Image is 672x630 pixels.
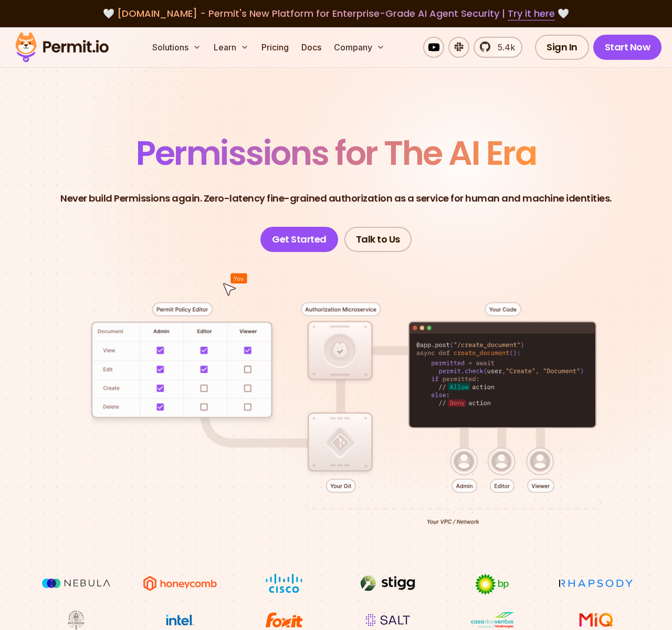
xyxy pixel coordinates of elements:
[25,6,647,21] div: 🤍 🤍
[245,573,323,593] img: Cisco
[330,37,389,58] button: Company
[491,41,515,54] span: 5.4k
[556,573,635,593] img: Rhapsody Health
[297,37,325,58] a: Docs
[260,227,338,252] a: Get Started
[349,610,427,630] img: salt
[508,7,555,20] a: Try it here
[453,610,531,630] img: Casa dos Ventos
[245,610,323,630] img: Foxit
[60,191,612,206] p: Never build Permissions again. Zero-latency fine-grained authorization as a service for human and...
[344,227,412,252] a: Talk to Us
[561,611,632,629] img: MIQ
[37,573,115,593] img: Nebula
[10,29,113,65] img: Permit logo
[136,130,536,176] span: Permissions for The AI Era
[141,610,219,630] img: Intel
[474,37,522,58] a: 5.4k
[349,573,427,593] img: Stigg
[453,573,531,595] img: bp
[117,7,555,20] span: [DOMAIN_NAME] - Permit's New Platform for Enterprise-Grade AI Agent Security |
[148,37,205,58] button: Solutions
[593,35,662,60] a: Start Now
[141,573,219,593] img: Honeycomb
[209,37,253,58] button: Learn
[257,37,293,58] a: Pricing
[37,610,115,630] img: Maricopa County Recorder\'s Office
[535,35,589,60] a: Sign In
